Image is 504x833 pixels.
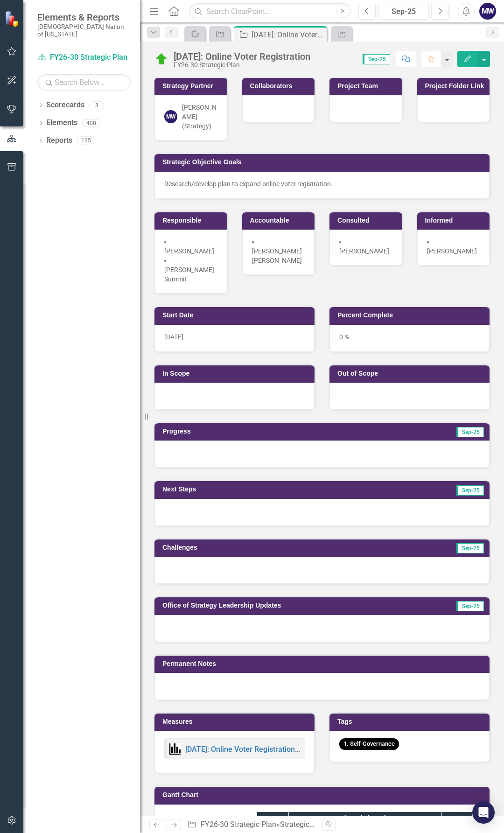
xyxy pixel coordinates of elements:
span: Sep-25 [456,427,484,437]
h3: Project Folder Link [425,83,485,90]
h3: Gantt Chart [162,791,485,798]
img: Performance Management [169,743,181,755]
div: 2030 [442,812,473,824]
div: [PERSON_NAME] (Strategy) [182,103,217,131]
h3: Accountable [250,217,310,224]
input: Search ClearPoint... [189,3,351,20]
h3: Measures [162,718,310,725]
div: [DATE]: Online Voter Registration [174,51,310,62]
h3: Project Team [337,83,398,90]
span: Sep-25 [456,543,484,553]
h3: Strategic Objective Goals [162,159,485,166]
h3: Office of Strategy Leadership Updates [162,602,422,609]
a: FY26-30 Strategic Plan [37,52,131,63]
span: [PERSON_NAME] [339,247,389,255]
h3: Permanent Notes [162,660,485,667]
div: 0 % [329,325,490,352]
span: Sep-25 [363,54,390,64]
h3: Out of Scope [337,370,485,377]
h3: Strategy Partner [162,83,223,90]
a: [DATE]: Online Voter Registration KPIs [185,745,312,754]
h3: Percent Complete [337,312,485,319]
div: 3 [89,101,104,109]
span: [PERSON_NAME] [PERSON_NAME] [252,247,302,264]
h3: Collaborators [250,83,310,90]
a: FY26-30 Strategic Plan [201,820,276,829]
div: [DATE]: Online Voter Registration [252,29,325,41]
h3: Start Date [162,312,310,319]
h3: Informed [425,217,485,224]
span: Sep-25 [456,485,484,496]
a: Elements [46,118,77,128]
h3: Challenges [162,544,340,551]
span: 1. Self-Governance [339,738,399,750]
div: Open Intercom Messenger [472,801,495,824]
a: Scorecards [46,100,84,111]
div: Sep-25 [382,6,426,17]
p: Research/develop plan to expand online voter registration. [164,179,480,189]
div: MW [164,110,177,123]
div: 400 [82,119,100,127]
span: [PERSON_NAME] [164,247,214,255]
h3: In Scope [162,370,310,377]
h3: Next Steps [162,486,337,493]
button: Sep-25 [378,3,429,20]
input: Search Below... [37,74,131,91]
h3: Consulted [337,217,398,224]
div: » » [187,819,315,830]
img: ClearPoint Strategy [5,10,21,27]
button: MW [479,3,496,20]
img: On Target [154,52,169,67]
a: Reports [46,135,72,146]
div: 125 [77,137,95,145]
small: [DEMOGRAPHIC_DATA] Nation of [US_STATE] [37,23,131,38]
span: Sep-25 [456,601,484,611]
a: Strategic Objectives [280,820,345,829]
h3: Tags [337,718,485,725]
div: FY26-30 Strategic Plan [174,62,310,69]
span: Elements & Reports [37,12,131,23]
span: [PERSON_NAME] Summit [164,266,214,283]
span: [PERSON_NAME] [427,247,477,255]
div: 2024 [259,812,289,824]
h3: Progress [162,428,323,435]
h3: Responsible [162,217,223,224]
div: 2025 - 2029 [289,812,442,824]
span: [DATE] [164,333,183,341]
